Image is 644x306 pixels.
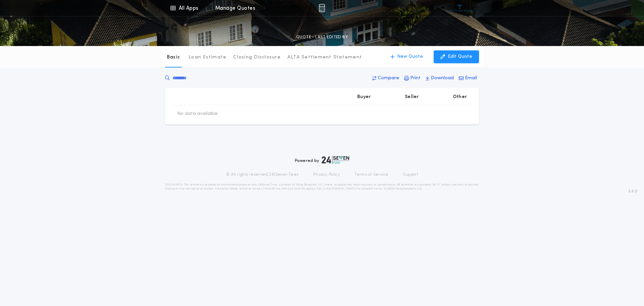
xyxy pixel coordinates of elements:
[424,72,456,84] button: Download
[172,105,223,123] td: No data available
[410,75,421,82] p: Print
[431,75,454,82] p: Download
[296,34,348,41] p: QUOTE - LAST EDITED BY
[403,172,418,177] a: Support
[319,4,325,12] img: img
[295,156,349,164] div: Powered by
[357,94,371,100] p: Buyer
[397,53,423,60] p: New Quote
[355,172,388,177] a: Terms of Service
[189,54,226,61] p: Loan Estimate
[628,188,637,194] span: 3.8.0
[226,172,299,177] p: © All rights reserved. 24|Seven Fees
[434,50,479,63] button: Edit Quote
[447,5,473,11] img: vs-icon
[405,94,419,100] p: Seller
[287,54,362,61] p: ALTA Settlement Statement
[167,54,180,61] p: Basic
[453,94,467,100] p: Other
[378,75,399,82] p: Compare
[448,53,472,60] p: Edit Quote
[165,183,479,191] p: DISCLAIMER: This estimate is provided for informational purposes only. 24|Seven Fees, a product o...
[233,54,281,61] p: Closing Disclosure
[457,72,479,84] button: Email
[370,72,401,84] button: Compare
[402,72,423,84] button: Print
[465,75,477,82] p: Email
[323,187,356,190] a: [URL][DOMAIN_NAME]
[322,156,349,164] img: logo
[384,50,430,63] button: New Quote
[313,172,340,177] a: Privacy Policy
